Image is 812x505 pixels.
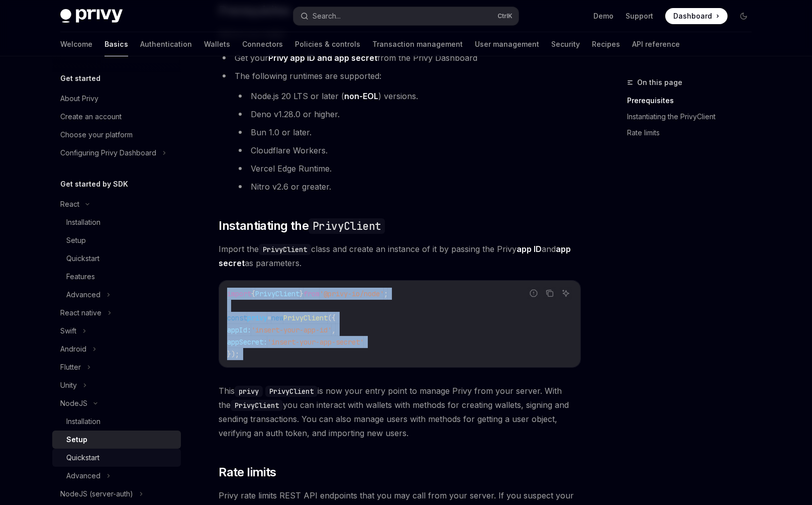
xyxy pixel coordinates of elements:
button: Ask AI [559,287,572,300]
span: appId: [227,325,251,334]
span: Ctrl K [497,12,513,20]
li: Vercel Edge Runtime. [235,161,581,176]
div: Unity [60,379,77,391]
h5: Get started by SDK [60,178,128,190]
div: Advanced [66,289,100,301]
a: Wallets [204,32,230,56]
a: Quickstart [52,449,181,467]
div: Advanced [66,470,100,482]
span: Rate limits [219,464,276,480]
a: Installation [52,412,181,431]
code: PrivyClient [265,386,318,397]
li: Deno v1.28.0 or higher. [235,107,581,121]
div: Quickstart [66,252,99,265]
li: Get your from the Privy Dashboard [219,51,581,65]
button: Report incorrect code [527,287,540,300]
span: ; [384,289,388,298]
a: Instantiating the PrivyClient [627,109,760,125]
button: Copy the contents from the code block [543,287,556,300]
a: Privy app ID and app secret [268,53,377,63]
button: Toggle dark mode [736,8,752,24]
span: import [227,289,251,298]
span: const [227,313,247,322]
a: Policies & controls [295,32,360,56]
li: Cloudflare Workers. [235,143,581,157]
span: On this page [637,76,682,89]
button: Search...CtrlK [293,7,519,25]
div: React native [60,307,101,319]
div: Swift [60,325,76,337]
code: PrivyClient [259,244,311,255]
div: Choose your platform [60,129,133,141]
a: Basics [105,32,128,56]
a: Security [551,32,580,56]
a: Setup [52,231,181,249]
span: Import the class and create an instance of it by passing the Privy and as parameters. [219,242,581,270]
span: Instantiating the [219,218,385,234]
span: Dashboard [673,11,712,21]
a: Prerequisites [627,93,760,109]
a: Features [52,268,181,286]
span: 'insert-your-app-id' [251,325,332,334]
h5: Get started [60,72,100,85]
code: PrivyClient [231,400,283,411]
div: About Privy [60,93,98,105]
img: dark logo [60,9,123,23]
div: Search... [313,10,341,22]
div: Setup [66,234,86,246]
a: API reference [632,32,680,56]
a: Support [626,11,653,21]
span: }); [227,350,239,359]
span: { [251,289,255,298]
a: About Privy [52,90,181,108]
div: Flutter [60,361,81,373]
span: PrivyClient [283,313,328,322]
div: Installation [66,415,100,428]
span: } [299,289,303,298]
span: from [303,289,320,298]
a: Transaction management [372,32,463,56]
a: Setup [52,431,181,449]
a: User management [475,32,539,56]
a: Choose your platform [52,126,181,144]
strong: app ID [517,244,542,254]
code: PrivyClient [309,218,385,234]
span: '@privy-io/node' [320,289,384,298]
span: privy [247,313,267,322]
span: appSecret: [227,338,267,347]
div: Setup [66,434,87,446]
li: Node.js 20 LTS or later ( ) versions. [235,89,581,103]
a: Create an account [52,108,181,126]
li: Bun 1.0 or later. [235,125,581,139]
a: Quickstart [52,249,181,268]
div: React [60,198,79,210]
div: Create an account [60,111,122,123]
div: NodeJS (server-auth) [60,488,133,500]
a: Recipes [592,32,620,56]
code: privy [235,386,263,397]
span: 'insert-your-app-secret' [267,338,364,347]
a: Installation [52,213,181,231]
div: Configuring Privy Dashboard [60,147,156,159]
span: , [332,325,336,334]
a: Connectors [242,32,283,56]
li: The following runtimes are supported: [219,69,581,194]
a: Welcome [60,32,92,56]
span: PrivyClient [255,289,299,298]
a: Dashboard [665,8,728,24]
a: non-EOL [344,91,378,102]
a: Authentication [140,32,192,56]
span: ({ [328,313,336,322]
div: NodeJS [60,397,87,409]
div: Android [60,343,86,355]
div: Installation [66,216,100,228]
span: = [267,313,271,322]
span: new [271,313,283,322]
a: Rate limits [627,125,760,141]
a: Demo [593,11,614,21]
li: Nitro v2.6 or greater. [235,180,581,194]
div: Quickstart [66,452,99,464]
div: Features [66,271,95,283]
span: This is now your entry point to manage Privy from your server. With the you can interact with wal... [219,384,581,440]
